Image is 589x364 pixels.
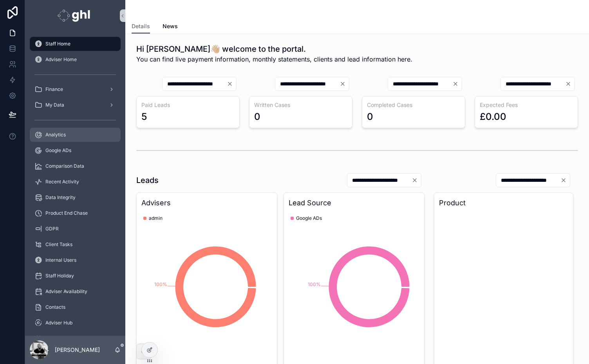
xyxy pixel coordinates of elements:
h3: Expected Fees [480,101,573,109]
a: Recent Activity [30,175,121,189]
a: Details [132,19,150,34]
div: 5 [141,110,147,123]
a: GDPR [30,222,121,236]
span: Staff Home [45,41,70,47]
div: chart [439,212,568,362]
a: Contacts [30,300,121,314]
div: chart [289,212,419,362]
a: Adviser Home [30,53,121,67]
span: Internal Users [45,257,76,263]
h3: Advisers [141,197,272,208]
div: £0.00 [480,110,506,123]
img: App logo [58,9,92,22]
a: Analytics [30,128,121,142]
button: Clear [412,177,421,183]
span: Details [132,22,150,30]
span: You can find live payment information, monthly statements, clients and lead information here. [136,54,412,64]
span: Google ADs [45,147,71,154]
h3: Lead Source [289,197,419,208]
a: News [163,19,178,35]
button: Clear [452,81,462,87]
span: Finance [45,86,63,92]
span: Product End Chase [45,210,88,216]
span: Client Tasks [45,241,72,248]
span: Contacts [45,304,65,310]
button: Clear [340,81,349,87]
h1: Hi [PERSON_NAME]👋🏼 welcome to the portal. [136,43,412,54]
span: Analytics [45,132,66,138]
span: Meet The Team [45,335,80,342]
button: Clear [227,81,236,87]
a: Internal Users [30,253,121,267]
h3: Product [439,197,568,208]
span: GDPR [45,226,59,232]
a: Client Tasks [30,237,121,252]
a: Staff Holiday [30,269,121,283]
div: scrollable content [25,31,125,336]
span: News [163,22,178,30]
a: Adviser Availability [30,284,121,299]
a: Comparison Data [30,159,121,173]
span: Google ADs [296,215,322,221]
button: Clear [565,81,575,87]
p: [PERSON_NAME] [55,346,100,354]
span: Data Integrity [45,194,76,201]
h3: Written Cases [254,101,347,109]
span: Comparison Data [45,163,84,169]
h1: Leads [136,175,159,186]
a: My Data [30,98,121,112]
a: Meet The Team [30,331,121,346]
a: Data Integrity [30,190,121,205]
div: chart [141,212,272,362]
h3: Paid Leads [141,101,235,109]
button: Clear [560,177,570,183]
span: Adviser Home [45,56,77,63]
div: 0 [254,110,260,123]
span: admin [149,215,163,221]
div: 0 [367,110,373,123]
a: Google ADs [30,143,121,158]
span: Staff Holiday [45,273,74,279]
a: Product End Chase [30,206,121,220]
span: My Data [45,102,64,108]
h3: Completed Cases [367,101,460,109]
a: Finance [30,82,121,96]
span: Adviser Availability [45,288,87,295]
span: Adviser Hub [45,320,72,326]
a: Adviser Hub [30,316,121,330]
a: Staff Home [30,37,121,51]
tspan: 100% [154,281,167,287]
span: Recent Activity [45,179,79,185]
